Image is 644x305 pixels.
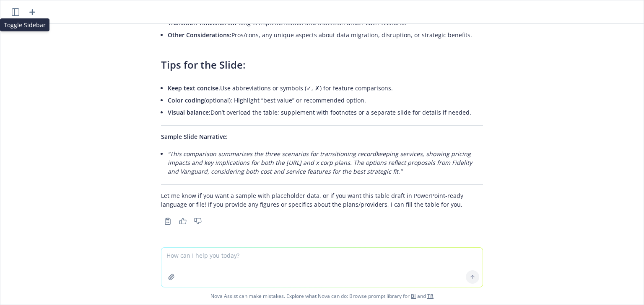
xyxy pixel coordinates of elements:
span: Color coding [168,96,204,104]
a: TR [427,292,434,300]
li: Use abbreviations or symbols (✓, ✗) for feature comparisons. [168,82,483,94]
span: Sample Slide Narrative: [161,133,228,141]
p: Let me know if you want a sample with placeholder data, or if you want this table draft in PowerP... [161,191,483,209]
li: Don’t overload the table; supplement with footnotes or a separate slide for details if needed. [168,106,483,118]
span: Visual balance: [168,108,210,116]
li: (optional): Highlight “best value” or recommended option. [168,94,483,106]
h3: Tips for the Slide: [161,58,483,72]
button: Thumbs down [191,215,205,227]
a: BI [411,292,416,300]
span: Keep text concise. [168,84,220,92]
span: Nova Assist can make mistakes. Explore what Nova can do: Browse prompt library for and [4,287,640,305]
span: Other Considerations: [168,31,231,39]
li: Pros/cons, any unique aspects about data migration, disruption, or strategic benefits. [168,29,483,41]
svg: Copy to clipboard [164,218,171,225]
em: “This comparison summarizes the three scenarios for transitioning recordkeeping services, showing... [168,150,472,175]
